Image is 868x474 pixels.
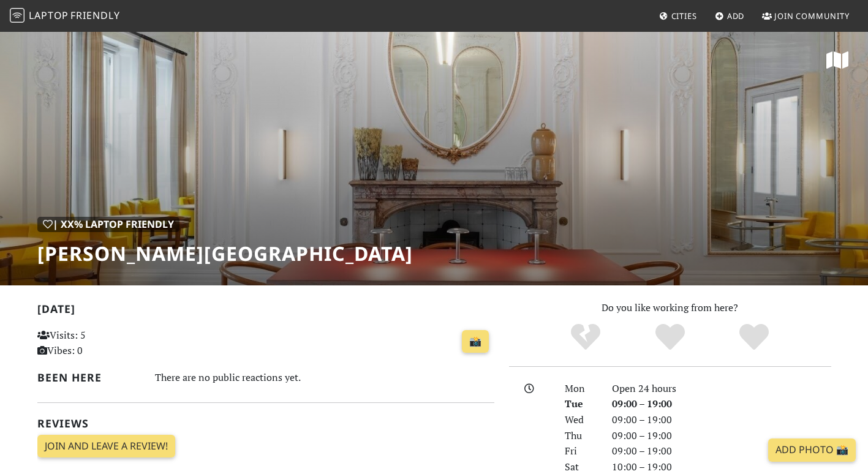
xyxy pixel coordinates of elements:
span: Friendly [70,9,119,22]
a: Join Community [757,5,855,27]
span: Cities [671,10,697,21]
div: Thu [557,428,604,444]
span: Add [727,10,745,21]
h2: [DATE] [37,303,494,320]
div: Yes [628,322,712,353]
div: Mon [557,381,604,397]
span: Join Community [774,10,850,21]
h2: Reviews [37,417,494,430]
div: 09:00 – 19:00 [605,396,839,412]
div: 09:00 – 19:00 [605,412,839,428]
a: Join and leave a review! [37,435,175,458]
a: Add Photo 📸 [768,438,856,462]
a: 📸 [462,330,489,353]
a: Add [710,5,750,27]
div: No [543,322,628,353]
div: Wed [557,412,604,428]
p: Do you like working from here? [509,300,831,316]
div: Fri [557,443,604,459]
p: Visits: 5 Vibes: 0 [37,328,180,359]
a: Cities [654,5,702,27]
img: LaptopFriendly [10,8,25,23]
div: Tue [557,396,604,412]
a: LaptopFriendly LaptopFriendly [10,6,120,27]
div: There are no public reactions yet. [155,369,494,386]
div: 09:00 – 19:00 [605,443,839,459]
div: | XX% Laptop Friendly [37,217,179,233]
div: 09:00 – 19:00 [605,428,839,444]
h1: [PERSON_NAME][GEOGRAPHIC_DATA] [37,242,413,265]
div: Definitely! [712,322,796,353]
div: Open 24 hours [605,381,839,397]
h2: Been here [37,371,141,384]
span: Laptop [29,9,69,22]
